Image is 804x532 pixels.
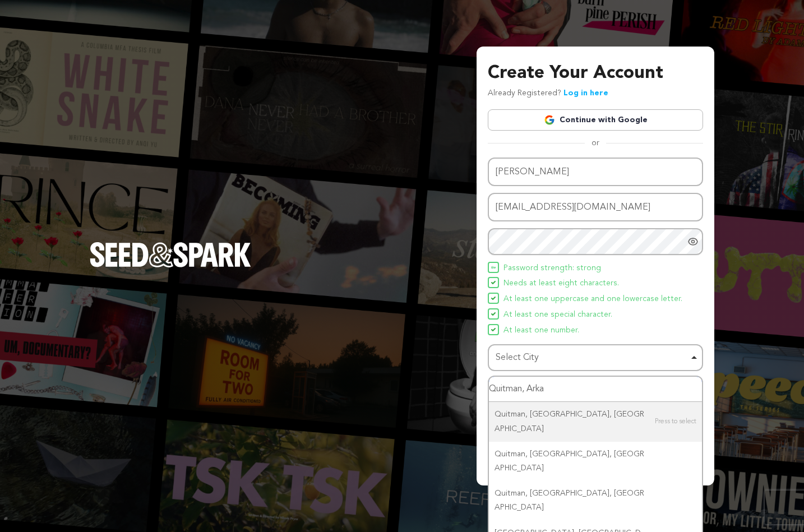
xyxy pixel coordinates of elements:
[90,242,251,289] a: Seed&Spark Homepage
[90,242,251,267] img: Seed&Spark Logo
[488,109,703,131] a: Continue with Google
[489,377,702,402] input: Select City
[491,296,496,300] img: Seed&Spark Icon
[488,60,703,87] h3: Create Your Account
[585,137,606,149] span: or
[563,89,608,97] a: Log in here
[503,308,612,322] span: At least one special character.
[491,312,496,316] img: Seed&Spark Icon
[503,277,619,290] span: Needs at least eight characters.
[544,114,555,126] img: Google logo
[491,327,496,332] img: Seed&Spark Icon
[503,262,601,275] span: Password strength: strong
[491,265,496,270] img: Seed&Spark Icon
[687,236,699,247] a: Show password as plain text. Warning: this will display your password on the screen.
[503,324,579,337] span: At least one number.
[488,158,703,186] input: Name
[503,293,682,306] span: At least one uppercase and one lowercase letter.
[491,280,496,285] img: Seed&Spark Icon
[489,481,702,520] div: Quitman, [GEOGRAPHIC_DATA], [GEOGRAPHIC_DATA]
[489,442,702,481] div: Quitman, [GEOGRAPHIC_DATA], [GEOGRAPHIC_DATA]
[489,402,702,441] div: Quitman, [GEOGRAPHIC_DATA], [GEOGRAPHIC_DATA]
[488,87,608,100] p: Already Registered?
[488,193,703,221] input: Email address
[496,350,689,366] div: Select City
